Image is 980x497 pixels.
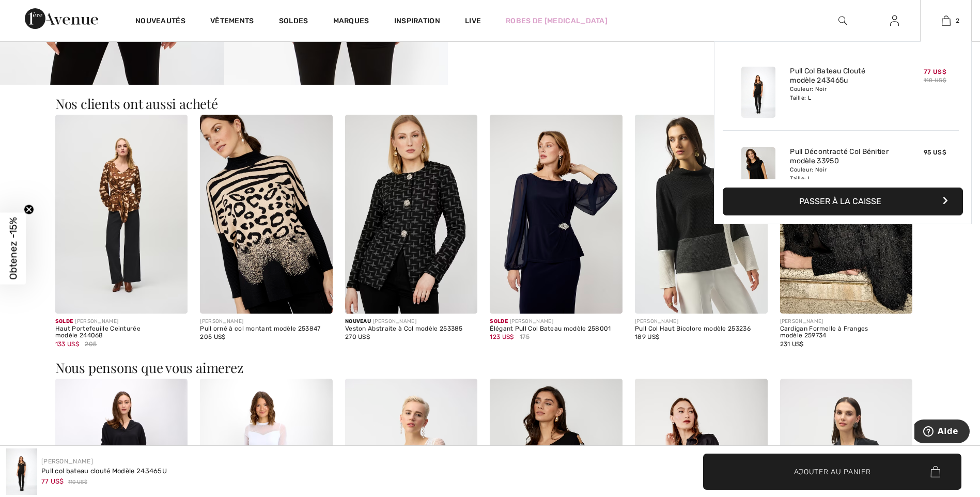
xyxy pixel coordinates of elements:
span: 175 [520,332,530,341]
img: Pull Décontracté Col Bénitier modèle 33950 [741,147,775,198]
div: Couleur: Noir Taille: L [790,166,892,182]
div: [PERSON_NAME] [200,318,333,325]
a: Pull Décontracté Col Bénitier modèle 33950 [790,147,892,166]
div: [PERSON_NAME] [55,318,188,325]
button: Ajouter au panier [703,454,961,490]
div: Haut Portefeuille Ceinturée modèle 244068 [55,325,188,340]
span: Inspiration [394,17,440,27]
div: Pull col bateau clouté Modèle 243465U [41,466,167,476]
a: 2 [921,14,971,27]
span: Solde [55,318,73,324]
div: Couleur: Noir Taille: L [790,85,892,102]
span: 205 [85,339,97,349]
iframe: Ouvre un widget dans lequel vous pouvez trouver plus d’informations [914,420,970,445]
span: 2 [956,16,959,25]
div: Pull Col Haut Bicolore modèle 253236 [635,325,768,333]
img: Bag.svg [930,466,940,477]
span: 270 US$ [345,333,370,340]
span: Nouveau [345,318,371,324]
img: Élégant Pull Col Bateau modèle 258001 [490,115,623,314]
img: recherche [838,14,847,27]
s: 110 US$ [924,77,946,84]
img: Pull Col Haut Bicolore modèle 253236 [635,115,768,314]
span: Ajouter au panier [794,466,871,477]
img: Mes infos [890,14,899,27]
span: 189 US$ [635,333,659,340]
div: [PERSON_NAME] [490,318,623,325]
span: 77 US$ [924,68,946,75]
a: Vêtements [210,17,254,27]
a: Pull Col Bateau Clouté modèle 243465u [790,67,892,85]
span: 205 US$ [200,333,225,340]
img: Veston Abstraite à Col modèle 253385 [345,115,478,314]
img: Pull Col Bateau Clouté modèle 243465u [741,67,775,118]
a: Marques [333,17,369,27]
button: Passer à la caisse [723,188,963,215]
div: Pull orné à col montant modèle 253847 [200,325,333,333]
button: Close teaser [24,205,34,215]
img: Haut Portefeuille Ceinturée modèle 244068 [55,115,188,314]
a: Robes de [MEDICAL_DATA] [506,15,608,26]
span: Obtenez -15% [7,218,19,280]
img: Pull Col Bateau Clout&eacute; mod&egrave;le 243465u [6,448,37,495]
span: Solde [490,318,508,324]
div: [PERSON_NAME] [780,318,913,325]
span: 123 US$ [490,333,514,340]
span: 77 US$ [41,477,64,485]
div: [PERSON_NAME] [345,318,478,325]
img: Pull orné à col montant modèle 253847 [200,115,333,314]
span: 231 US$ [780,340,804,348]
img: 1ère Avenue [25,8,98,29]
a: Se connecter [882,14,907,27]
div: [PERSON_NAME] [635,318,768,325]
span: 133 US$ [55,340,79,348]
a: Soldes [279,17,308,27]
img: Mon panier [942,14,951,27]
a: Nouveautés [135,17,185,27]
span: 110 US$ [68,478,87,486]
div: Cardigan Formelle à Franges modèle 259734 [780,325,913,340]
h3: Nos clients ont aussi acheté [55,97,925,111]
a: [PERSON_NAME] [41,458,93,465]
span: 95 US$ [924,149,946,156]
div: Élégant Pull Col Bateau modèle 258001 [490,325,623,333]
a: Live [465,15,481,26]
div: Veston Abstraite à Col modèle 253385 [345,325,478,333]
h3: Nous pensons que vous aimerez [55,361,925,375]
